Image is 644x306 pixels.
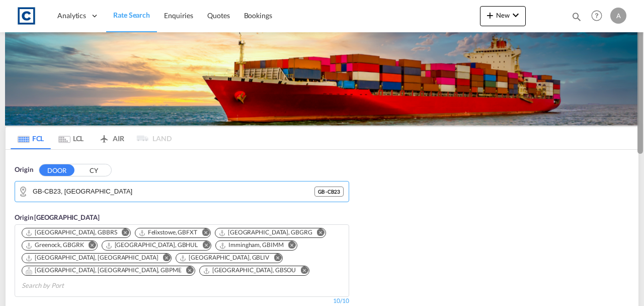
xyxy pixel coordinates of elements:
div: 10/10 [333,297,349,305]
div: Immingham, GBIMM [219,241,283,250]
img: 1fdb9190129311efbfaf67cbb4249bed.jpeg [15,5,38,27]
span: Origin [15,165,33,175]
div: Hull, GBHUL [105,241,198,250]
button: Remove [267,254,282,264]
md-chips-wrap: Chips container. Use arrow keys to select chips. [20,225,344,294]
span: Origin [GEOGRAPHIC_DATA] [15,213,100,221]
div: London Gateway Port, GBLGP [25,254,158,262]
span: Rate Search [113,11,150,19]
div: Greenock, GBGRK [25,241,84,250]
div: Southampton, GBSOU [203,266,296,275]
button: Remove [180,266,195,276]
div: Grangemouth, GBGRG [218,228,312,237]
button: Remove [294,266,309,276]
div: Press delete to remove this chip. [203,266,298,275]
md-tab-item: FCL [11,127,51,149]
md-input-container: GB-CB23, South Cambridgeshire [15,181,349,202]
button: icon-plus 400-fgNewicon-chevron-down [480,6,526,26]
div: Bristol, GBBRS [25,228,117,237]
div: Help [588,7,610,25]
div: Press delete to remove this chip. [105,241,200,250]
button: CY [76,164,111,176]
span: GB - CB23 [318,188,340,195]
md-pagination-wrapper: Use the left and right arrow keys to navigate between tabs [11,127,172,149]
button: DOOR [39,164,74,176]
div: Press delete to remove this chip. [25,228,119,237]
span: Enquiries [164,11,193,20]
button: Remove [156,254,171,264]
md-tab-item: AIR [91,127,131,149]
div: Liverpool, GBLIV [179,254,269,262]
button: Remove [282,241,297,251]
input: Search by Door [33,184,314,199]
input: Chips input. [22,278,117,294]
div: icon-magnify [571,11,582,26]
md-icon: icon-chevron-down [510,9,522,21]
div: Press delete to remove this chip. [138,228,199,237]
div: Press delete to remove this chip. [25,254,160,262]
button: Remove [115,228,130,238]
div: A [610,8,626,24]
div: Press delete to remove this chip. [25,241,86,250]
img: LCL+%26+FCL+BACKGROUND.png [5,32,639,126]
div: Press delete to remove this chip. [25,266,184,275]
button: Remove [196,241,211,251]
div: Press delete to remove this chip. [179,254,271,262]
span: Bookings [244,11,272,20]
md-icon: icon-plus 400-fg [484,9,496,21]
span: Analytics [57,11,86,21]
span: Help [588,7,605,24]
span: New [484,11,522,19]
button: Remove [82,241,97,251]
div: Press delete to remove this chip. [218,228,314,237]
md-icon: icon-magnify [571,11,582,22]
span: Quotes [207,11,229,20]
md-tab-item: LCL [51,127,91,149]
div: Press delete to remove this chip. [219,241,285,250]
div: Felixstowe, GBFXT [138,228,197,237]
div: Portsmouth, HAM, GBPME [25,266,182,275]
button: Remove [310,228,326,238]
md-icon: icon-airplane [98,133,110,140]
button: Remove [195,228,210,238]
